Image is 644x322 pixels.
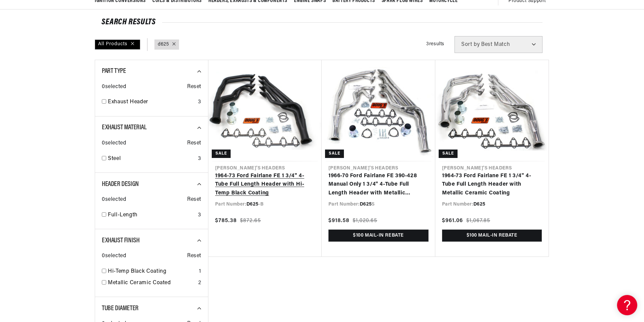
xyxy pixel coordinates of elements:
[95,39,140,50] div: All Products
[198,98,201,107] div: 3
[108,279,196,288] a: Metallic Ceramic Coated
[102,305,139,312] span: Tube Diameter
[426,42,444,47] span: 3 results
[442,172,542,198] a: 1964-73 Ford Fairlane FE 1 3/4" 4-Tube Full Length Header with Metallic Ceramic Coating
[108,267,196,276] a: Hi-Temp Black Coating
[198,211,201,220] div: 3
[102,237,139,244] span: Exhaust Finish
[215,172,315,198] a: 1964-73 Ford Fairlane FE 1 3/4" 4-Tube Full Length Header with Hi-Temp Black Coating
[108,98,195,107] a: Exhaust Header
[158,41,169,48] a: d625
[108,211,195,220] a: Full-Length
[102,139,126,148] span: 0 selected
[102,83,126,91] span: 0 selected
[102,195,126,204] span: 0 selected
[187,195,201,204] span: Reset
[198,155,201,163] div: 3
[102,252,126,261] span: 0 selected
[187,139,201,148] span: Reset
[328,172,429,198] a: 1966-70 Ford Fairlane FE 390-428 Manual Only 1 3/4" 4-Tube Full Length Header with Metallic Ceram...
[102,124,147,131] span: Exhaust Material
[102,68,126,75] span: Part Type
[108,155,195,163] a: Steel
[461,42,480,47] span: Sort by
[198,279,201,288] div: 2
[187,83,201,91] span: Reset
[102,181,139,188] span: Header Design
[455,36,543,53] select: Sort by
[187,252,201,261] span: Reset
[101,19,543,26] div: SEARCH RESULTS
[199,267,201,276] div: 1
